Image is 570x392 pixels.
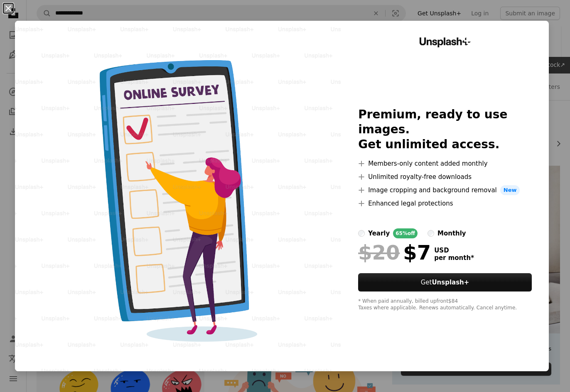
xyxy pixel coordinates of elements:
[358,298,532,311] div: * When paid annually, billed upfront $84 Taxes where applicable. Renews automatically. Cancel any...
[393,228,418,238] div: 65% off
[358,242,431,263] div: $7
[358,107,532,152] h2: Premium, ready to use images. Get unlimited access.
[427,230,434,237] input: monthly
[500,185,520,195] span: New
[358,230,365,237] input: yearly65%off
[358,159,532,169] li: Members-only content added monthly
[437,228,466,238] div: monthly
[358,242,400,263] span: $20
[368,228,390,238] div: yearly
[432,279,469,286] strong: Unsplash+
[358,273,532,292] button: GetUnsplash+
[358,172,532,182] li: Unlimited royalty-free downloads
[358,185,532,195] li: Image cropping and background removal
[434,254,474,262] span: per month *
[434,247,474,254] span: USD
[358,198,532,208] li: Enhanced legal protections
